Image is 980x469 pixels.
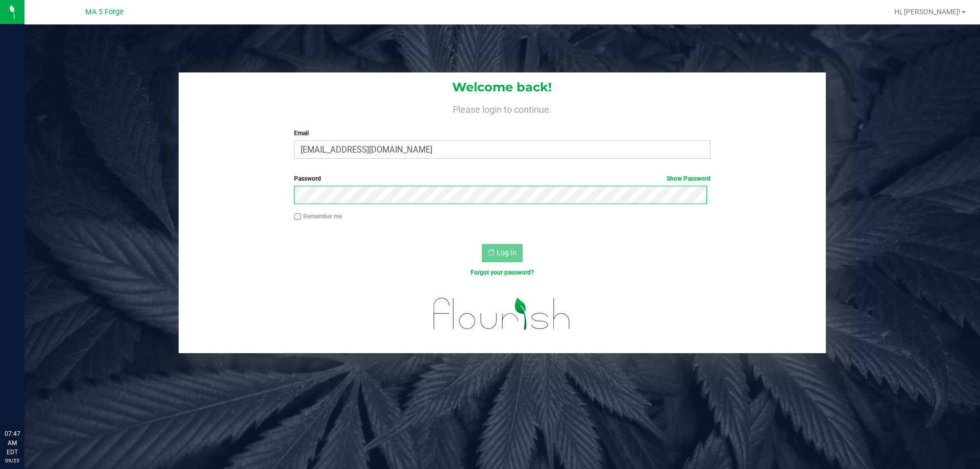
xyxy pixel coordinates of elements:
[482,244,523,262] button: Log In
[294,129,710,138] label: Email
[5,457,20,464] p: 09/23
[667,175,710,182] a: Show Password
[894,8,961,16] span: Hi, [PERSON_NAME]!
[294,175,321,182] span: Password
[294,212,342,221] label: Remember me
[294,213,301,220] input: Remember me
[421,288,583,340] img: flourish_logo.svg
[5,429,20,457] p: 07:47 AM EDT
[179,102,826,114] h4: Please login to continue.
[179,81,826,94] h1: Welcome back!
[471,269,534,276] a: Forgot your password?
[85,8,124,16] span: MA 5 Forge
[497,249,517,257] span: Log In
